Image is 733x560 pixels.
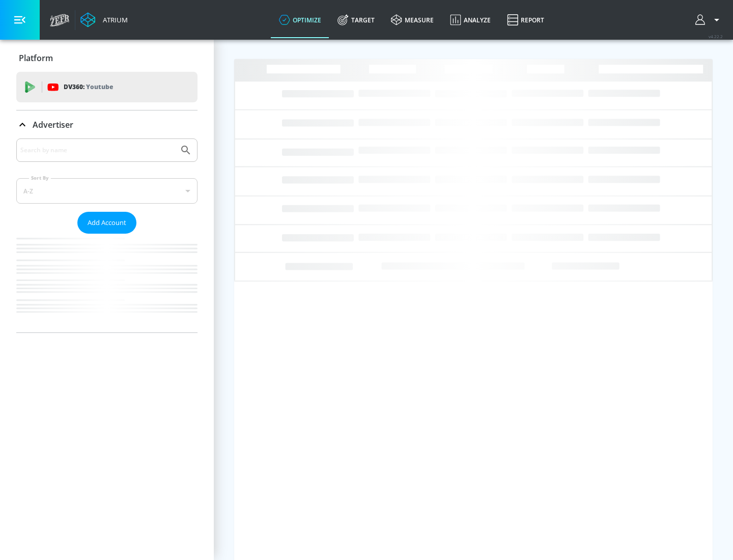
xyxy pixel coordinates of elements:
p: Youtube [86,81,113,92]
div: Platform [16,44,198,72]
a: Atrium [80,12,128,27]
p: DV360: [64,81,113,93]
div: Advertiser [16,110,198,139]
p: Advertiser [33,119,73,130]
div: DV360: Youtube [16,72,198,102]
a: optimize [271,2,329,38]
a: measure [383,2,442,38]
span: Add Account [88,217,126,229]
a: Analyze [442,2,499,38]
input: Search by name [20,144,175,157]
div: Advertiser [16,138,198,332]
span: v 4.22.2 [709,34,723,39]
a: Report [499,2,552,38]
div: A-Z [16,178,198,204]
div: Atrium [99,15,128,24]
a: Target [329,2,383,38]
button: Add Account [77,212,136,234]
label: Sort By [29,175,51,181]
p: Platform [19,52,53,64]
nav: list of Advertiser [16,234,198,332]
